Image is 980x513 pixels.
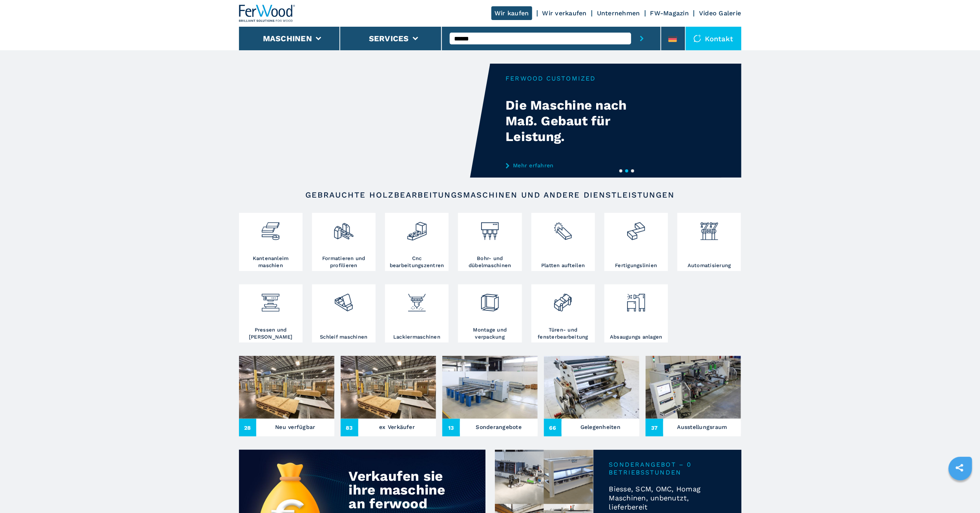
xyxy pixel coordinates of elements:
[950,458,969,478] a: sharethis
[260,215,281,242] img: bordatrici_1.png
[333,215,354,242] img: squadratrici_2.png
[442,419,460,436] span: 13
[239,213,303,271] a: Kantenanleim maschien
[314,255,374,269] h3: Formatieren und profilieren
[506,162,660,169] a: Mehr erfahren
[693,35,701,42] img: Kontakt
[686,27,741,50] div: Kontakt
[646,356,741,436] a: Ausstellungsraum37Ausstellungsraum
[619,169,622,172] button: 1
[369,34,409,43] button: Services
[476,421,522,432] h3: Sonderangebote
[320,333,367,341] h3: Schleif maschinen
[460,326,520,341] h3: Montage und verpackung
[947,478,974,507] iframe: Chat
[239,5,296,22] img: Ferwood
[349,469,451,511] div: Verkaufen sie ihre maschine an ferwood
[239,64,490,178] video: Your browser does not support the video tag.
[241,255,301,269] h3: Kantenanleim maschien
[379,421,415,432] h3: ex Verkäufer
[333,286,354,313] img: levigatrici_2.png
[341,419,358,436] span: 83
[615,262,657,269] h3: Fertigungslinien
[544,356,639,436] a: Gelegenheiten66Gelegenheiten
[699,215,720,242] img: automazione.png
[458,284,522,343] a: Montage und verpackung
[533,326,593,341] h3: Türen- und fensterbearbeitung
[260,286,281,313] img: pressa-strettoia.png
[553,215,573,242] img: sezionatrici_2.png
[688,262,731,269] h3: Automatisierung
[631,27,653,50] button: submit-button
[544,356,639,419] img: Gelegenheiten
[458,213,522,271] a: Bohr- und dübelmaschinen
[626,215,646,242] img: linee_di_produzione_2.png
[312,213,376,271] a: Formatieren und profilieren
[626,286,646,313] img: aspirazione_1.png
[625,169,628,172] button: 2
[553,286,573,313] img: lavorazione_porte_finestre_2.png
[312,284,376,343] a: Schleif maschinen
[677,421,727,432] h3: Ausstellungsraum
[646,419,663,436] span: 37
[239,356,334,436] a: Neu verfügbar 28Neu verfügbar
[604,213,668,271] a: Fertigungslinien
[341,356,436,436] a: ex Verkäufer 83ex Verkäufer
[631,169,634,172] button: 3
[699,9,741,17] a: Video Galerie
[275,421,315,432] h3: Neu verfügbar
[650,9,689,17] a: FW-Magazin
[480,286,500,313] img: montaggio_imballaggio_2.png
[442,356,538,419] img: Sonderangebote
[531,284,595,343] a: Türen- und fensterbearbeitung
[263,34,312,43] button: Maschinen
[580,421,620,432] h3: Gelegenheiten
[544,419,562,436] span: 66
[480,215,500,242] img: foratrici_inseritrici_2.png
[341,356,436,419] img: ex Verkäufer
[239,356,334,419] img: Neu verfügbar
[646,356,741,419] img: Ausstellungsraum
[531,213,595,271] a: Platten aufteilen
[610,333,662,341] h3: Absaugungs anlagen
[385,213,449,271] a: Cnc bearbeitungszentren
[239,419,257,436] span: 28
[597,9,640,17] a: Unternehmen
[393,333,440,341] h3: Lackiermaschinen
[677,213,741,271] a: Automatisierung
[264,190,716,200] h2: Gebrauchte Holzbearbeitungsmaschinen und andere Dienstleistungen
[541,262,585,269] h3: Platten aufteilen
[604,284,668,343] a: Absaugungs anlagen
[491,6,532,20] a: Wir kaufen
[460,255,520,269] h3: Bohr- und dübelmaschinen
[442,356,538,436] a: Sonderangebote 13Sonderangebote
[385,284,449,343] a: Lackiermaschinen
[407,215,427,242] img: centro_di_lavoro_cnc_2.png
[542,9,587,17] a: Wir verkaufen
[387,255,447,269] h3: Cnc bearbeitungszentren
[239,284,303,343] a: Pressen und [PERSON_NAME]
[241,326,301,341] h3: Pressen und [PERSON_NAME]
[407,286,427,313] img: verniciatura_1.png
